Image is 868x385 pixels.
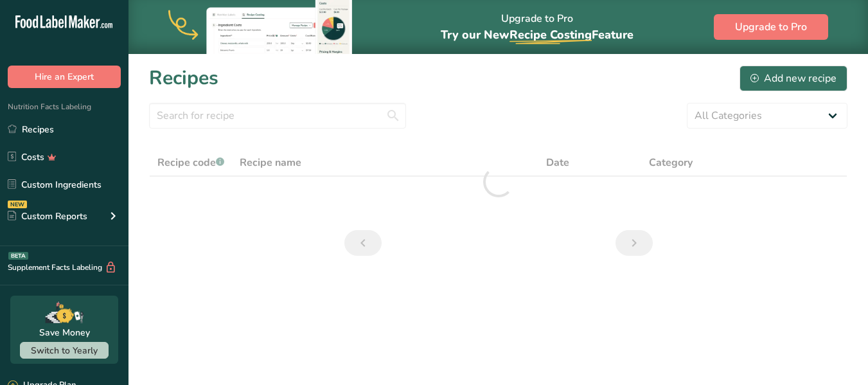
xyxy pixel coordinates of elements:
[149,64,218,93] h1: Recipes
[750,71,837,86] div: Add new recipe
[441,27,633,42] span: Try our New Feature
[39,326,90,339] div: Save Money
[8,66,121,88] button: Hire an Expert
[616,230,653,256] a: Next page
[20,342,109,359] button: Switch to Yearly
[8,210,87,223] div: Custom Reports
[344,230,382,256] a: Previous page
[149,103,406,129] input: Search for recipe
[8,252,28,260] div: BETA
[735,19,807,35] span: Upgrade to Pro
[31,345,98,357] span: Switch to Yearly
[740,66,847,91] button: Add new recipe
[8,201,27,208] div: NEW
[441,1,633,54] div: Upgrade to Pro
[714,14,828,40] button: Upgrade to Pro
[509,27,592,42] span: Recipe Costing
